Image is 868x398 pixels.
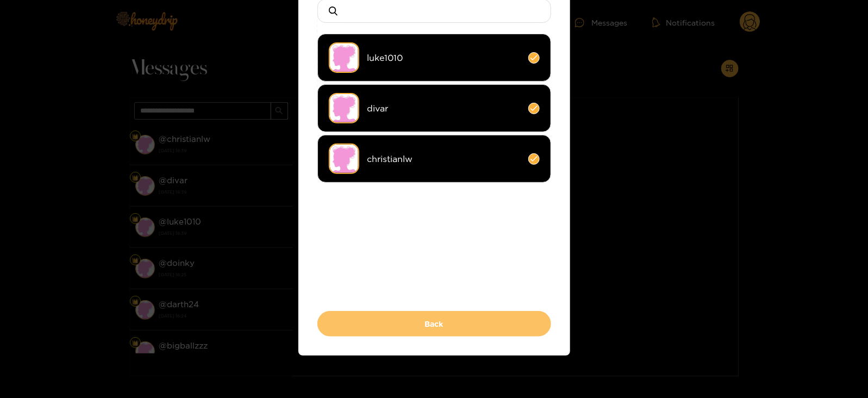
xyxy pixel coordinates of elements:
[329,93,359,123] img: no-avatar.png
[367,102,520,115] span: divar
[329,42,359,73] img: no-avatar.png
[329,144,359,174] img: no-avatar.png
[317,311,551,337] button: Back
[367,52,520,64] span: luke1010
[367,153,520,165] span: christianlw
